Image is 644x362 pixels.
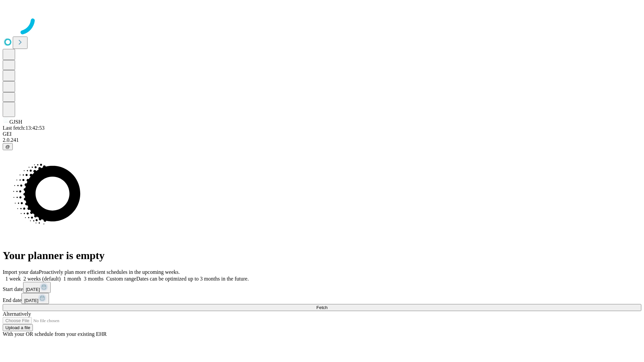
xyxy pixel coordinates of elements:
[3,249,641,262] h1: Your planner is empty
[106,276,136,282] span: Custom range
[23,282,51,293] button: [DATE]
[63,276,81,282] span: 1 month
[9,119,22,125] span: GJSH
[3,131,641,137] div: GEI
[3,282,641,293] div: Start date
[3,143,13,150] button: @
[3,137,641,143] div: 2.0.241
[5,276,21,282] span: 1 week
[3,269,39,275] span: Import your data
[23,276,61,282] span: 2 weeks (default)
[21,293,49,304] button: [DATE]
[84,276,104,282] span: 3 months
[3,311,31,317] span: Alternatively
[3,293,641,304] div: End date
[3,304,641,311] button: Fetch
[3,331,107,337] span: With your OR schedule from your existing EHR
[39,269,180,275] span: Proactively plan more efficient schedules in the upcoming weeks.
[26,287,40,292] span: [DATE]
[3,125,45,131] span: Last fetch: 13:42:53
[3,324,33,331] button: Upload a file
[5,144,10,149] span: @
[136,276,249,282] span: Dates can be optimized up to 3 months in the future.
[24,298,38,303] span: [DATE]
[316,305,327,310] span: Fetch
